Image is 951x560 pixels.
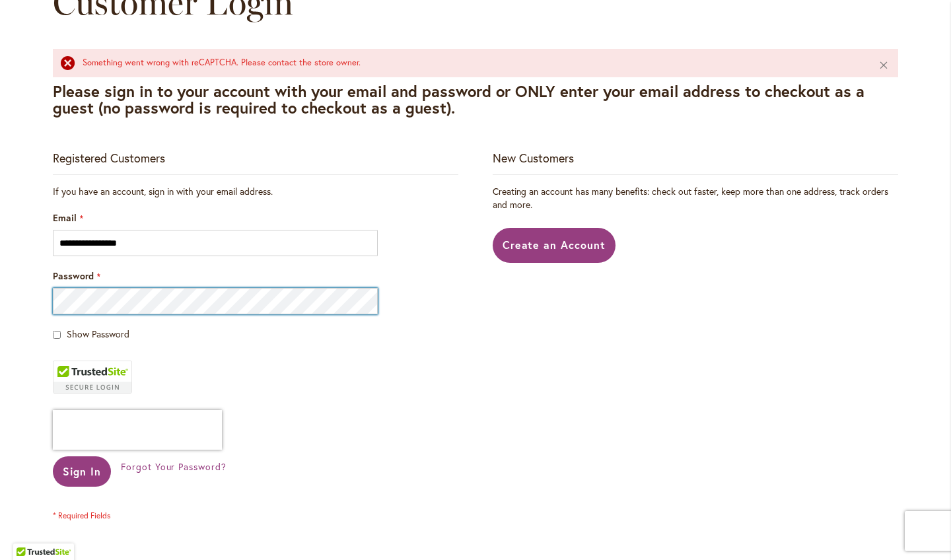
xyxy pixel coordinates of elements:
span: Sign In [63,464,101,478]
span: Create an Account [503,238,606,252]
span: Email [53,211,77,224]
a: Create an Account [493,228,616,263]
div: If you have an account, sign in with your email address. [53,185,458,198]
strong: Registered Customers [53,150,165,166]
strong: Please sign in to your account with your email and password or ONLY enter your email address to c... [53,81,864,118]
a: Forgot Your Password? [121,460,227,473]
iframe: reCAPTCHA [53,410,222,450]
iframe: Launch Accessibility Center [10,513,47,550]
p: Creating an account has many benefits: check out faster, keep more than one address, track orders... [493,185,898,211]
div: TrustedSite Certified [53,361,132,394]
span: Password [53,269,94,282]
span: Show Password [67,328,129,340]
strong: New Customers [493,150,574,166]
button: Sign In [53,456,111,487]
div: Something went wrong with reCAPTCHA. Please contact the store owner. [83,57,859,69]
span: Forgot Your Password? [121,460,227,473]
